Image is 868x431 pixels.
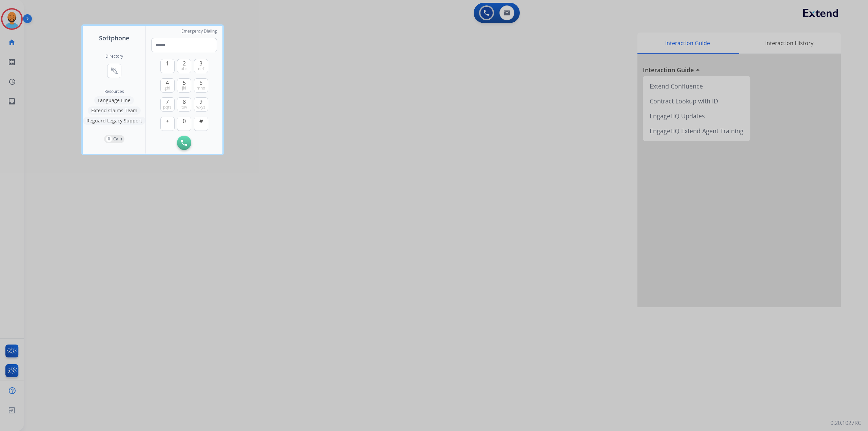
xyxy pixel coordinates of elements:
[198,66,204,72] span: def
[94,96,134,104] button: Language Line
[83,117,145,125] button: Reguard Legacy Support
[830,419,861,427] p: 0.20.1027RC
[183,117,186,125] span: 0
[99,33,129,43] span: Softphone
[166,79,169,87] span: 4
[194,78,208,93] button: 6mno
[106,136,112,142] p: 0
[104,135,124,143] button: 0Calls
[183,59,186,67] span: 2
[181,66,188,72] span: abc
[177,97,191,112] button: 8tuv
[194,59,208,73] button: 3def
[199,79,202,87] span: 6
[182,85,186,91] span: jkl
[181,104,187,110] span: tuv
[160,117,175,131] button: +
[88,106,141,115] button: Extend Claims Team
[164,85,170,91] span: ghi
[194,97,208,112] button: 9wxyz
[181,28,217,34] span: Emergency Dialing
[160,59,175,73] button: 1
[166,117,169,125] span: +
[166,98,169,106] span: 7
[163,104,172,110] span: pqrs
[199,59,202,67] span: 3
[177,78,191,93] button: 5jkl
[194,117,208,131] button: #
[177,117,191,131] button: 0
[104,89,124,94] span: Resources
[160,97,175,112] button: 7pqrs
[166,59,169,67] span: 1
[199,98,202,106] span: 9
[199,117,203,125] span: #
[181,140,187,146] img: call-button
[196,104,205,110] span: wxyz
[113,136,122,142] p: Calls
[183,79,186,87] span: 5
[110,67,118,75] mat-icon: connect_without_contact
[183,98,186,106] span: 8
[160,78,175,93] button: 4ghi
[197,85,205,91] span: mno
[177,59,191,73] button: 2abc
[105,54,123,59] h2: Directory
